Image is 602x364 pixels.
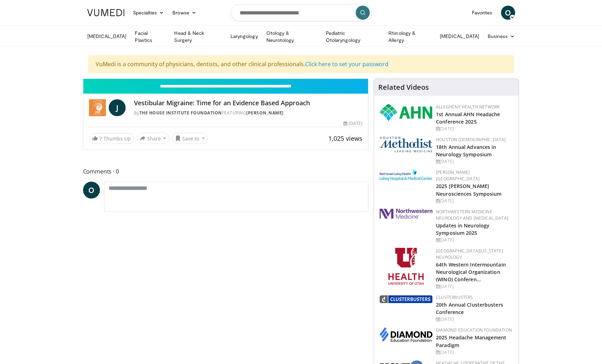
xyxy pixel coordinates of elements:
[436,349,513,356] div: [DATE]
[83,167,369,176] span: Comments 0
[343,120,362,127] div: [DATE]
[436,222,489,236] a: Updates in Neurology Symposium 2025
[436,111,500,125] a: 1st Annual AHN Headache Conference 2025
[134,99,363,107] h4: Vestibular Migraine: Time for an Evidence Based Approach
[226,29,262,43] a: Laryngology
[380,104,432,121] img: 628ffacf-ddeb-4409-8647-b4d1102df243.png.150x105_q85_autocrop_double_scale_upscale_version-0.2.png
[380,137,432,152] img: 5e4488cc-e109-4a4e-9fd9-73bb9237ee91.png.150x105_q85_autocrop_double_scale_upscale_version-0.2.png
[483,29,519,43] a: Business
[436,327,512,333] a: Diamond Education Foundation
[89,99,106,116] img: The House Institute Foundation
[246,110,284,116] a: [PERSON_NAME]
[168,6,201,20] a: Browse
[88,55,514,73] div: VuMedi is a community of physicians, dentists, and other clinical professionals.
[436,248,503,260] a: [GEOGRAPHIC_DATA][US_STATE] Neurology
[89,133,134,144] a: 7 Thumbs Up
[137,133,170,144] button: Share
[134,110,363,116] div: By FEATURING
[436,209,508,221] a: Northwestern Medicine Neurology and [MEDICAL_DATA]
[170,30,226,44] a: Head & Neck Surgery
[378,83,429,92] h4: Related Videos
[83,182,100,199] a: O
[322,30,384,44] a: Pediatric Otolaryngology
[436,334,506,348] a: 2025 Headache Management Paradigm
[131,30,170,44] a: Facial Plastics
[436,183,501,197] a: 2025 [PERSON_NAME] Neurosciences Symposium
[468,6,497,20] a: Favorites
[139,110,222,116] a: The House Institute Foundation
[87,9,125,16] img: VuMedi Logo
[436,169,480,182] a: [PERSON_NAME][GEOGRAPHIC_DATA]
[436,283,513,290] div: [DATE]
[436,301,503,315] a: 20th Annual Clusterbusters Conference
[172,133,208,144] button: Save to
[328,134,362,143] span: 1,025 views
[262,30,322,44] a: Otology & Neurotology
[380,327,432,342] img: d0406666-9e5f-4b94-941b-f1257ac5ccaf.png.150x105_q85_autocrop_double_scale_upscale_version-0.2.png
[436,126,513,132] div: [DATE]
[384,30,436,44] a: Rhinology & Allergy
[436,316,513,322] div: [DATE]
[436,137,506,143] a: Houston [DEMOGRAPHIC_DATA]
[83,29,131,43] a: [MEDICAL_DATA]
[436,261,506,283] a: 64th Western Intermountain Neurological Organization (WINO) Conferen…
[388,248,424,285] img: f6362829-b0a3-407d-a044-59546adfd345.png.150x105_q85_autocrop_double_scale_upscale_version-0.2.png
[436,29,483,43] a: [MEDICAL_DATA]
[436,144,496,158] a: 18th Annual Advances in Neurology Symposium
[436,158,513,165] div: [DATE]
[99,135,102,142] span: 7
[436,294,473,300] a: Clusterbusters
[380,295,432,303] img: d3be30b6-fe2b-4f13-a5b4-eba975d75fdd.png.150x105_q85_autocrop_double_scale_upscale_version-0.2.png
[129,6,169,20] a: Specialties
[109,99,126,116] a: J
[305,60,388,68] a: Click here to set your password
[501,6,515,20] a: O
[436,104,500,110] a: Allegheny Health Network
[436,237,513,243] div: [DATE]
[380,209,432,219] img: 2a462fb6-9365-492a-ac79-3166a6f924d8.png.150x105_q85_autocrop_double_scale_upscale_version-0.2.jpg
[380,169,432,181] img: e7977282-282c-4444-820d-7cc2733560fd.jpg.150x105_q85_autocrop_double_scale_upscale_version-0.2.jpg
[231,4,372,21] input: Search topics, interventions
[436,198,513,204] div: [DATE]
